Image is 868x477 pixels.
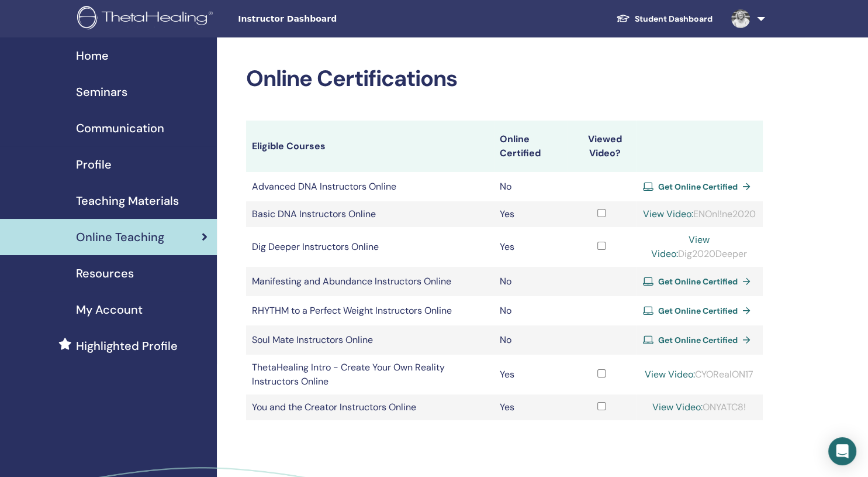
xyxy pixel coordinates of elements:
div: ENOnl!ne2020 [642,207,757,221]
span: Instructor Dashboard [238,13,413,25]
span: Get Online Certified [658,276,738,287]
a: View Video: [652,401,703,413]
th: Online Certified [494,121,568,172]
span: Communication [76,119,164,137]
a: View Video: [643,208,693,220]
img: default.jpg [731,9,750,28]
span: Seminars [76,83,127,101]
th: Viewed Video? [568,121,635,172]
span: Home [76,47,109,64]
th: Eligible Courses [246,121,494,172]
td: Soul Mate Instructors Online [246,325,494,355]
div: Dig2020Deeper [642,233,757,261]
td: RHYTHM to a Perfect Weight Instructors Online [246,296,494,325]
td: Dig Deeper Instructors Online [246,227,494,267]
span: Resources [76,265,134,282]
td: Yes [494,201,568,227]
td: Advanced DNA Instructors Online [246,172,494,201]
a: Get Online Certified [643,273,755,290]
td: You and the Creator Instructors Online [246,394,494,420]
div: ONYATC8! [642,400,757,414]
td: No [494,267,568,296]
a: View Video: [645,368,695,380]
span: My Account [76,301,143,318]
td: Basic DNA Instructors Online [246,201,494,227]
img: graduation-cap-white.svg [616,13,630,23]
span: Get Online Certified [658,181,738,192]
td: Yes [494,227,568,267]
td: No [494,172,568,201]
a: Get Online Certified [643,331,755,349]
td: No [494,296,568,325]
img: logo.png [77,6,217,32]
h2: Online Certifications [246,66,763,92]
span: Get Online Certified [658,335,738,345]
div: Open Intercom Messenger [828,437,856,465]
a: Get Online Certified [643,178,755,195]
td: ThetaHealing Intro - Create Your Own Reality Instructors Online [246,355,494,394]
span: Online Teaching [76,228,164,246]
span: Profile [76,156,112,173]
a: Get Online Certified [643,302,755,320]
td: Yes [494,394,568,420]
span: Get Online Certified [658,306,738,316]
td: Yes [494,355,568,394]
td: No [494,325,568,355]
a: View Video: [651,234,710,260]
div: CYORealON17 [642,368,757,382]
td: Manifesting and Abundance Instructors Online [246,267,494,296]
a: Student Dashboard [607,8,722,30]
span: Highlighted Profile [76,337,178,355]
span: Teaching Materials [76,192,179,210]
